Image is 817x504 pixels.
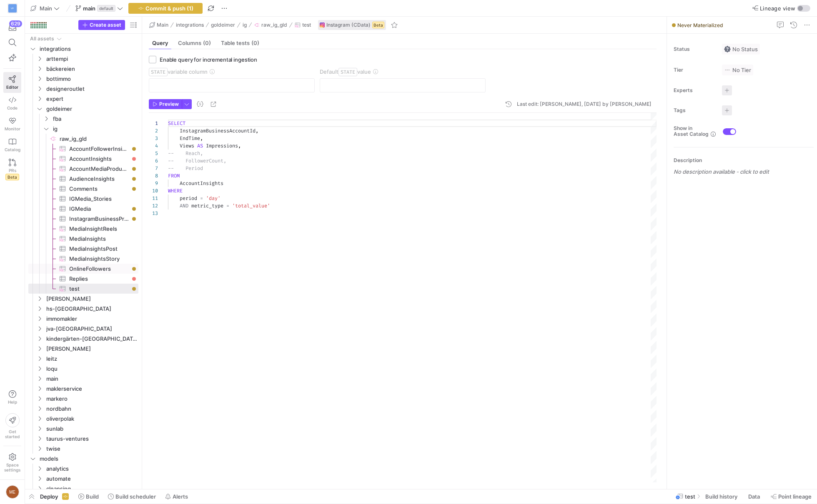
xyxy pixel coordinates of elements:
[28,184,138,194] a: Comments​​​​​​​​​
[69,214,129,224] span: InstagramBusinessProfile​​​​​​​​​
[674,125,709,137] span: Show in Asset Catalog
[748,493,760,500] span: Data
[3,1,21,15] a: VF
[200,135,203,142] span: ,
[83,5,95,12] span: main
[30,36,54,42] div: All assets
[4,462,20,472] span: Space settings
[97,5,115,12] span: default
[28,114,138,124] div: Press SPACE to select this row.
[3,20,21,35] button: 629
[75,489,103,504] button: Build
[46,434,137,444] span: taurus-ventures
[46,384,137,394] span: maklerservice
[517,101,652,107] div: Last edit: [PERSON_NAME], [DATE] by [PERSON_NAME]
[744,489,765,504] button: Data
[28,144,138,154] a: AccountFollowerInsights​​​​​​​​​
[28,154,138,164] a: AccountInsights​​​​​​​​​
[28,3,62,14] button: Main
[261,22,287,28] span: raw_ig_gld
[209,20,237,30] button: goldeimer
[28,304,138,314] div: Press SPACE to select this row.
[149,195,158,202] div: 11
[767,489,815,504] button: Point lineage
[168,187,183,194] span: WHERE
[372,22,384,28] span: Beta
[28,264,138,274] a: OnlineFollowers​​​​​​​​​
[28,194,138,204] div: Press SPACE to select this row.
[28,144,138,154] div: Press SPACE to select this row.
[28,364,138,374] div: Press SPACE to select this row.
[46,364,137,374] span: loqu
[28,444,138,454] div: Press SPACE to select this row.
[9,20,22,27] div: 629
[69,234,129,244] span: MediaInsights​​​​​​​​​
[320,22,325,27] img: undefined
[53,114,137,124] span: fba
[46,464,137,474] span: analytics
[226,202,229,209] span: =
[28,404,138,414] div: Press SPACE to select this row.
[176,22,204,28] span: integrations
[674,157,814,163] p: Description
[28,64,138,74] div: Press SPACE to select this row.
[251,40,259,46] span: (0)
[69,154,129,164] span: AccountInsights​​​​​​​​​
[28,284,138,294] div: Press SPACE to select this row.
[28,314,138,324] div: Press SPACE to select this row.
[46,484,137,494] span: cleansing
[191,202,223,209] span: metric_type
[28,274,138,284] div: Press SPACE to select this row.
[256,127,258,134] span: ,
[338,68,357,76] span: STATE
[28,34,138,44] div: Press SPACE to select this row.
[149,68,208,75] span: variable column
[705,493,737,500] span: Build history
[28,254,138,264] div: Press SPACE to select this row.
[180,180,223,187] span: AccountInsights
[173,493,188,500] span: Alerts
[197,142,203,149] span: AS
[69,164,129,174] span: AccountMediaProductType​​​​​​​​​
[46,374,137,384] span: main
[28,324,138,334] div: Press SPACE to select this row.
[28,394,138,404] div: Press SPACE to select this row.
[149,157,158,165] div: 6
[28,224,138,234] div: Press SPACE to select this row.
[46,404,137,414] span: nordbahn
[674,168,814,175] p: No description available - click to edit
[149,202,158,210] div: 12
[28,384,138,394] div: Press SPACE to select this row.
[168,157,226,164] span: -- FollowerCount,
[28,204,138,214] a: IGMedia​​​​​​​​​
[7,399,18,404] span: Help
[69,194,129,204] span: IGMedia_Stories​​​​​​​​​
[28,434,138,444] div: Press SPACE to select this row.
[86,493,99,500] span: Build
[149,135,158,142] div: 3
[326,22,371,28] span: Instagram (CData)
[46,424,137,434] span: sunlab
[78,20,125,30] button: Create asset
[73,3,125,14] button: maindefault
[28,214,138,224] a: InstagramBusinessProfile​​​​​​​​​
[46,84,137,94] span: designeroutlet
[203,40,211,46] span: (0)
[149,210,158,217] div: 13
[46,64,137,74] span: bäckereien
[115,493,156,500] span: Build scheduler
[3,72,21,93] a: Editor
[5,429,20,439] span: Get started
[28,454,138,464] div: Press SPACE to select this row.
[724,67,731,73] img: No tier
[243,22,247,28] span: ig
[69,274,129,284] span: Replies​​​​​​​​​
[28,124,138,134] div: Press SPACE to select this row.
[28,234,138,244] div: Press SPACE to select this row.
[28,154,138,164] div: Press SPACE to select this row.
[28,74,138,84] div: Press SPACE to select this row.
[28,44,138,54] div: Press SPACE to select this row.
[28,164,138,174] div: Press SPACE to select this row.
[69,264,129,274] span: OnlineFollowers​​​​​​​​​
[180,202,188,209] span: AND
